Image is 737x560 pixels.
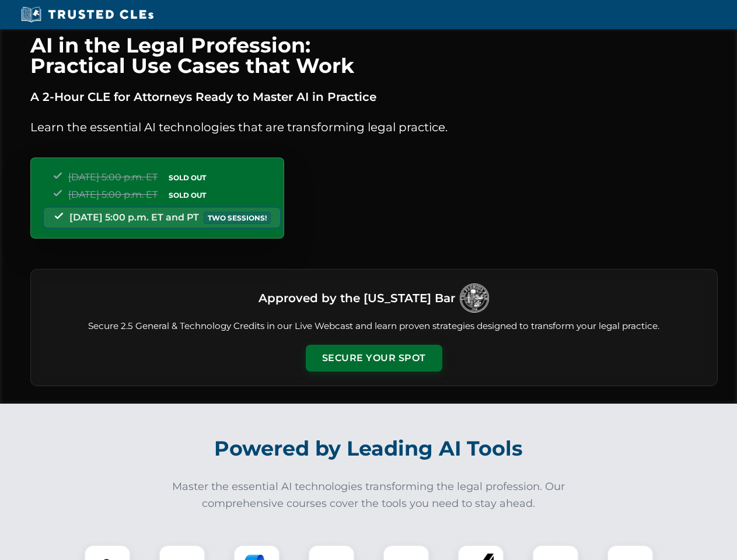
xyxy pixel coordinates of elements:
span: [DATE] 5:00 p.m. ET [68,189,158,200]
button: Secure Your Spot [306,345,442,372]
span: [DATE] 5:00 p.m. ET [68,171,158,183]
span: SOLD OUT [165,171,210,184]
h3: Approved by the [US_STATE] Bar [259,288,455,309]
p: Master the essential AI technologies transforming the legal profession. Our comprehensive courses... [165,478,573,512]
h2: Powered by Leading AI Tools [46,428,692,469]
img: Trusted CLEs [18,6,157,23]
p: A 2-Hour CLE for Attorneys Ready to Master AI in Practice [30,87,718,106]
span: SOLD OUT [165,189,210,201]
h1: AI in the Legal Profession: Practical Use Cases that Work [30,35,718,76]
p: Learn the essential AI technologies that are transforming legal practice. [30,118,718,136]
img: Logo [460,283,489,313]
p: Secure 2.5 General & Technology Credits in our Live Webcast and learn proven strategies designed ... [45,320,703,333]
